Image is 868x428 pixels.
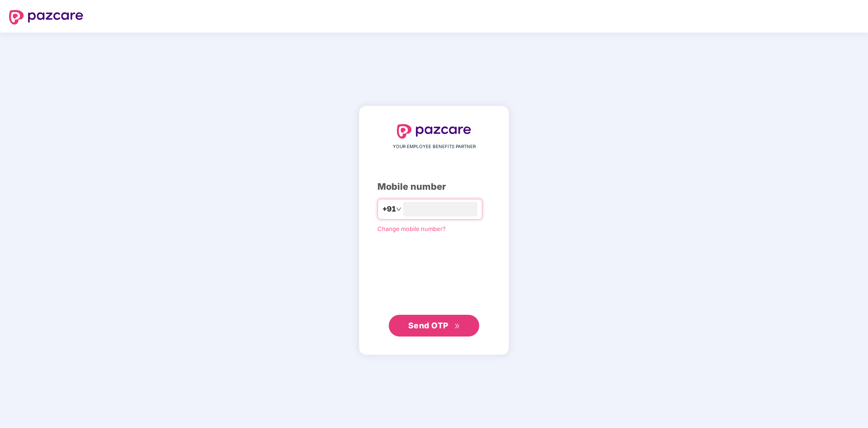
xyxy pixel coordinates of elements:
[454,323,460,329] span: double-right
[389,315,479,337] button: Send OTPdouble-right
[9,10,83,24] img: logo
[408,321,448,330] span: Send OTP
[393,143,476,150] span: YOUR EMPLOYEE BENEFITS PARTNER
[377,225,446,232] a: Change mobile number?
[377,180,491,194] div: Mobile number
[397,124,471,139] img: logo
[382,203,396,215] span: +91
[396,207,401,212] span: down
